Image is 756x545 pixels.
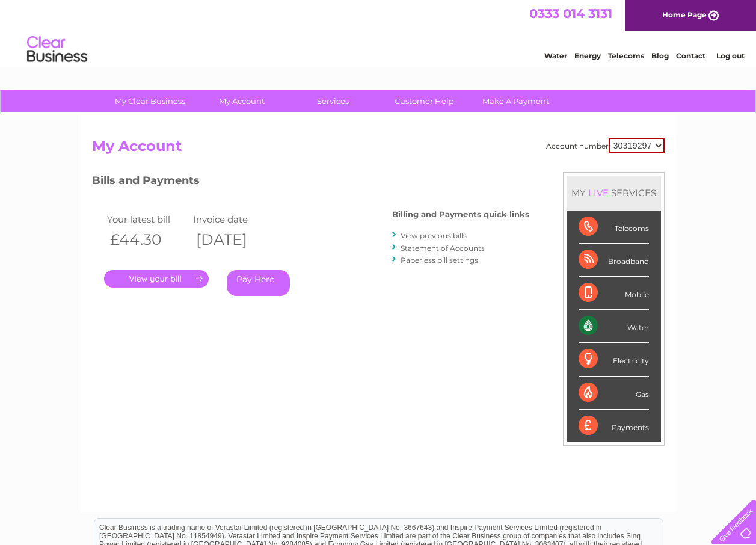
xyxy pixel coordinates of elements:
a: . [104,270,209,288]
a: Services [283,90,383,112]
h4: Billing and Payments quick links [392,210,529,219]
a: Make A Payment [466,90,565,112]
a: Water [544,51,567,60]
a: Paperless bill settings [401,256,478,265]
div: Broadband [579,244,649,277]
div: Account number [546,138,665,153]
div: LIVE [586,187,611,199]
a: Contact [676,51,705,60]
div: Water [579,310,649,343]
a: My Clear Business [100,90,200,112]
div: Telecoms [579,211,649,244]
td: Your latest bill [104,211,191,227]
div: Mobile [579,277,649,310]
a: My Account [192,90,291,112]
td: Invoice date [190,211,277,227]
a: Customer Help [375,90,474,112]
th: £44.30 [104,227,191,252]
th: [DATE] [190,227,277,252]
h3: Bills and Payments [92,172,529,193]
img: logo.png [26,31,88,68]
a: Blog [651,51,669,60]
a: Pay Here [227,270,290,296]
div: MY SERVICES [567,176,661,210]
div: Clear Business is a trading name of Verastar Limited (registered in [GEOGRAPHIC_DATA] No. 3667643... [94,7,663,58]
a: Log out [716,51,745,60]
div: Gas [579,377,649,410]
a: View previous bills [401,231,467,240]
a: Statement of Accounts [401,244,485,253]
h2: My Account [92,138,665,161]
div: Payments [579,410,649,442]
a: Energy [574,51,601,60]
div: Electricity [579,343,649,376]
a: 0333 014 3131 [529,6,612,21]
a: Telecoms [608,51,644,60]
